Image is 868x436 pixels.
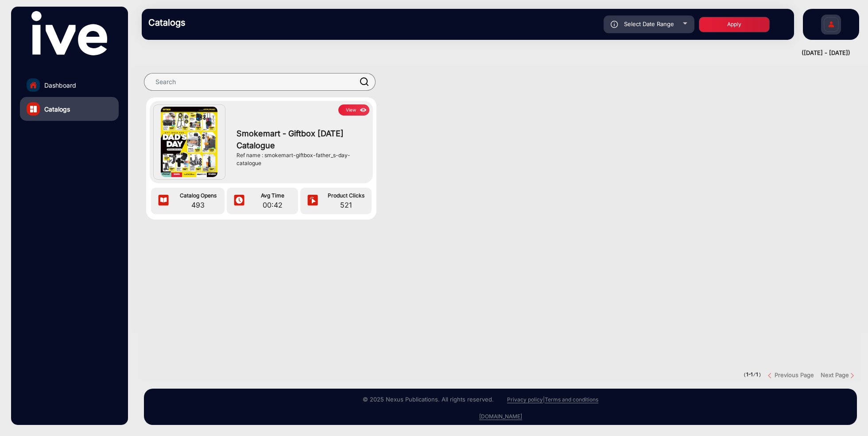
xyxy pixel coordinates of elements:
span: 00:42 [249,200,296,210]
span: Dashboard [44,81,76,90]
span: Avg Time [249,192,296,200]
a: Privacy policy [507,396,543,403]
img: icon [232,194,246,208]
img: catalog [30,106,37,112]
img: prodSearch.svg [360,77,369,86]
img: Sign%20Up.svg [822,10,841,41]
pre: ( / ) [744,371,761,379]
img: vmg-logo [31,11,107,55]
img: icon [306,194,319,208]
span: Product Clicks [323,192,370,200]
div: Ref name : smokemart-giftbox-father_s-day-catalogue [236,151,365,167]
button: Apply [699,17,770,32]
strong: 1 [756,371,758,378]
strong: Previous Page [775,371,814,378]
a: Catalogs [20,97,119,121]
span: Smokemart - Giftbox [DATE] Catalogue [236,127,365,151]
img: icon [611,21,618,28]
img: Smokemart - Giftbox Father's Day Catalogue [161,107,217,177]
strong: 1-1 [746,371,753,378]
strong: Next Page [821,371,849,378]
button: Viewicon [338,104,369,116]
span: 521 [323,200,370,210]
a: | [543,396,545,403]
a: Terms and conditions [545,396,598,403]
img: icon [157,194,170,208]
img: Next button [849,372,856,379]
div: ([DATE] - [DATE]) [133,49,850,58]
span: 493 [174,200,222,210]
small: © 2025 Nexus Publications. All rights reserved. [363,396,494,403]
span: Catalog Opens [174,192,222,200]
img: home [29,81,37,89]
span: Select Date Range [624,20,674,27]
span: Catalogs [44,104,70,114]
img: previous button [768,372,775,379]
a: Dashboard [20,73,119,97]
a: [DOMAIN_NAME] [479,413,522,420]
img: icon [358,105,368,115]
input: Search [144,73,376,91]
h3: Catalogs [148,17,272,28]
